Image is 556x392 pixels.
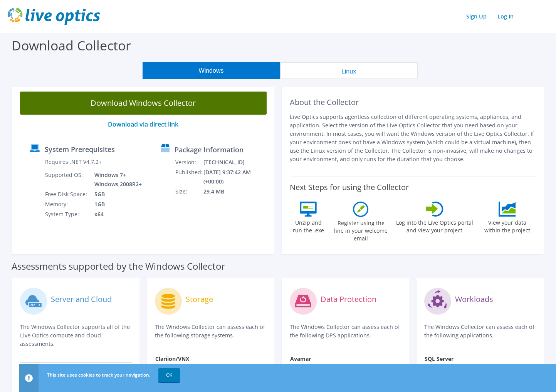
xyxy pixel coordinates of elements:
[89,189,143,199] td: 5GB
[424,323,536,340] p: The Windows Collector can assess each of the following applications.
[290,98,536,107] h2: About the Collector
[12,37,131,54] label: Download Collector
[479,217,535,234] label: View your data within the project
[175,157,203,167] td: Version:
[51,295,112,303] label: Server and Cloud
[203,187,271,197] td: 29.4 MB
[45,158,102,166] label: Requires .NET V4.7.2+
[45,209,89,219] td: System Type:
[175,167,203,187] td: Published:
[291,217,326,234] label: Unzip and run the .exe
[158,368,180,382] a: OK
[47,372,150,378] span: This site uses cookies to track your navigation.
[155,355,189,362] strong: Clariion/VNX
[425,355,454,362] strong: SQL Server
[8,8,100,25] img: live_optics_svg.svg
[45,170,89,189] td: Supported OS:
[290,113,536,163] p: Live Optics supports agentless collection of different operating systems, appliances, and applica...
[20,364,57,371] strong: Optical Prime
[89,199,143,209] td: 1GB
[203,167,271,187] td: [DATE] 9:37:42 AM (+00:00)
[332,217,390,242] label: Register using the line in your welcome email
[290,323,401,340] p: The Windows Collector can assess each of the following DPS applications.
[280,62,418,79] button: Linux
[45,199,89,209] td: Memory:
[203,157,271,167] td: [TECHNICAL_ID]
[20,92,267,115] a: Download Windows Collector
[321,295,376,303] label: Data Protection
[494,11,517,22] a: Log In
[186,295,213,303] label: Storage
[175,146,244,153] label: Package Information
[108,120,178,128] a: Download via direct link
[89,170,143,189] td: Windows 7+ Windows 2008R2+
[455,295,493,303] label: Workloads
[20,323,132,348] p: The Windows Collector supports all of the Live Optics compute and cloud assessments.
[290,355,311,362] strong: Avamar
[155,323,267,340] p: The Windows Collector can assess each of the following storage systems.
[175,187,203,197] td: Size:
[45,189,89,199] td: Free Disk Space:
[396,217,474,234] label: Log into the Live Optics portal and view your project
[462,11,490,22] a: Sign Up
[290,183,409,192] label: Next Steps for using the Collector
[143,62,280,79] button: Windows
[89,209,143,219] td: x64
[12,262,225,270] label: Assessments supported by the Windows Collector
[45,145,115,153] label: System Prerequisites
